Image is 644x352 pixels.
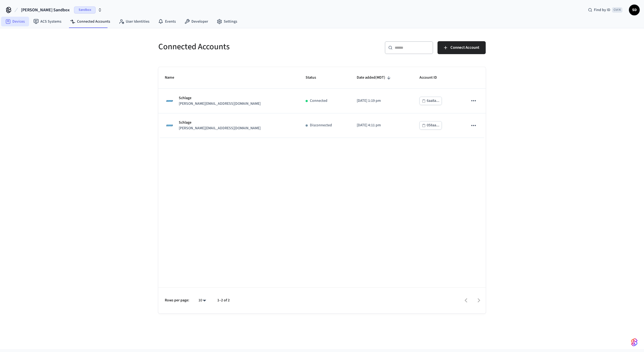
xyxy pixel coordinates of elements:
button: 6aa8a... [419,97,442,105]
a: Devices [1,17,29,26]
button: SD [629,5,640,15]
button: Connect Account [437,41,486,54]
p: Schlage [179,120,261,126]
p: [PERSON_NAME][EMAIL_ADDRESS][DOMAIN_NAME] [179,101,261,107]
span: Date added(MDT) [357,74,392,82]
a: Events [154,17,180,26]
img: Schlage Logo, Square [165,96,174,106]
table: sticky table [158,67,486,138]
p: Disconnected [310,123,332,128]
p: Connected [310,98,327,104]
img: Schlage Logo, Square [165,121,174,130]
span: Account ID [419,74,444,82]
span: Sandbox [74,6,96,13]
p: 1–2 of 2 [217,298,230,303]
a: Settings [212,17,241,26]
p: [DATE] 1:19 pm [357,98,407,104]
button: 058aa... [419,121,442,130]
a: Developer [180,17,212,26]
span: Name [165,74,181,82]
span: Find by ID [594,7,610,13]
div: 058aa... [427,122,439,129]
a: Connected Accounts [66,17,114,26]
img: SeamLogoGradient.69752ec5.svg [631,338,638,347]
div: 10 [196,297,209,304]
h5: Connected Accounts [158,41,319,52]
span: Status [306,74,323,82]
span: [PERSON_NAME] Sandbox [21,7,70,13]
p: [PERSON_NAME][EMAIL_ADDRESS][DOMAIN_NAME] [179,126,261,131]
span: Connect Account [450,44,479,51]
div: Find by IDCtrl K [584,5,627,15]
a: ACS Systems [29,17,66,26]
span: Ctrl K [612,7,622,13]
p: [DATE] 4:11 pm [357,123,407,128]
span: SD [629,5,639,15]
p: Schlage [179,95,261,101]
p: Rows per page: [165,298,189,303]
a: User Identities [114,17,154,26]
div: 6aa8a... [427,97,439,104]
